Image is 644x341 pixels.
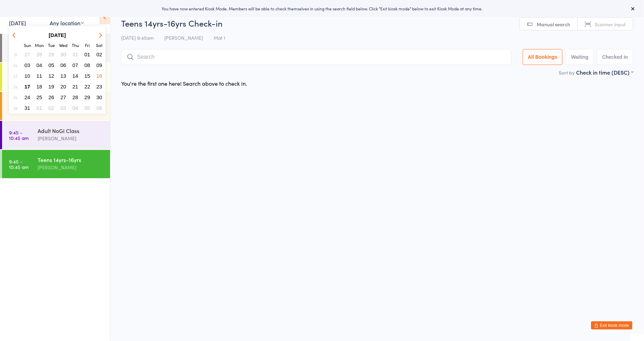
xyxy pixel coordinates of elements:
[82,50,93,59] button: 01
[523,49,563,65] button: All Bookings
[70,93,81,102] button: 28
[94,60,105,70] button: 09
[60,73,66,79] span: 13
[2,121,110,149] a: 9:45 -10:45 amAdult NoGi Class[PERSON_NAME]
[13,73,17,79] em: 33
[70,103,81,113] button: 04
[70,82,81,91] button: 21
[46,60,57,70] button: 05
[121,49,511,65] input: Search
[85,84,90,89] span: 22
[34,60,45,70] button: 04
[58,50,69,59] button: 30
[60,62,66,68] span: 06
[96,62,102,68] span: 09
[60,51,66,57] span: 30
[37,73,42,79] span: 11
[9,19,26,27] a: [DATE]
[13,105,17,111] em: 36
[25,73,30,79] span: 10
[48,94,54,100] span: 26
[25,105,30,111] span: 31
[50,19,84,27] div: Any location
[85,62,90,68] span: 08
[537,21,570,28] span: Manual search
[37,94,42,100] span: 25
[94,93,105,102] button: 30
[34,82,45,91] button: 18
[72,84,78,89] span: 21
[72,51,78,57] span: 31
[85,73,90,79] span: 15
[48,73,54,79] span: 12
[49,32,66,38] strong: [DATE]
[34,103,45,113] button: 01
[85,42,90,48] small: Friday
[48,42,55,48] small: Tuesday
[591,321,633,330] button: Exit kiosk mode
[2,34,110,62] a: 9:00 -9:40 amKids 1 5yrs-6yrs[PERSON_NAME]
[46,103,57,113] button: 02
[58,93,69,102] button: 27
[22,50,33,59] button: 27
[72,105,78,111] span: 04
[70,60,81,70] button: 07
[22,93,33,102] button: 24
[11,6,633,11] div: You have now entered Kiosk Mode. Members will be able to check themselves in using the search fie...
[60,105,66,111] span: 03
[13,95,17,100] em: 35
[58,103,69,113] button: 03
[48,51,54,57] span: 29
[96,42,103,48] small: Saturday
[121,79,247,87] div: You're the first one here! Search above to check in.
[46,93,57,102] button: 26
[85,105,90,111] span: 05
[85,94,90,100] span: 29
[214,34,225,41] span: Mat 1
[25,62,30,68] span: 03
[34,93,45,102] button: 25
[60,84,66,89] span: 20
[25,84,30,89] span: 17
[46,50,57,59] button: 29
[37,105,42,111] span: 01
[48,105,54,111] span: 02
[34,50,45,59] button: 28
[38,156,104,163] div: Teens 14yrs-16yrs
[94,82,105,91] button: 23
[37,84,42,89] span: 18
[48,84,54,89] span: 19
[34,71,45,80] button: 11
[24,42,31,48] small: Sunday
[58,60,69,70] button: 06
[22,60,33,70] button: 03
[46,71,57,80] button: 12
[72,42,79,48] small: Thursday
[59,42,68,48] small: Wednesday
[13,63,17,68] em: 32
[96,51,102,57] span: 02
[96,105,102,111] span: 06
[72,94,78,100] span: 28
[37,62,42,68] span: 04
[70,50,81,59] button: 31
[121,17,633,29] h2: Teens 14yrs-16yrs Check-in
[48,62,54,68] span: 05
[2,92,110,120] a: 9:00 -9:40 amJuniors[PERSON_NAME]
[164,34,203,41] span: [PERSON_NAME]
[58,82,69,91] button: 20
[22,71,33,80] button: 10
[13,52,17,57] em: 31
[72,62,78,68] span: 07
[58,71,69,80] button: 13
[576,68,633,76] div: Check in time (DESC)
[82,71,93,80] button: 15
[597,49,633,65] button: Checked in
[38,134,104,142] div: [PERSON_NAME]
[35,42,44,48] small: Monday
[82,103,93,113] button: 05
[82,93,93,102] button: 29
[121,34,154,41] span: [DATE] 9:45am
[94,71,105,80] button: 16
[37,51,42,57] span: 28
